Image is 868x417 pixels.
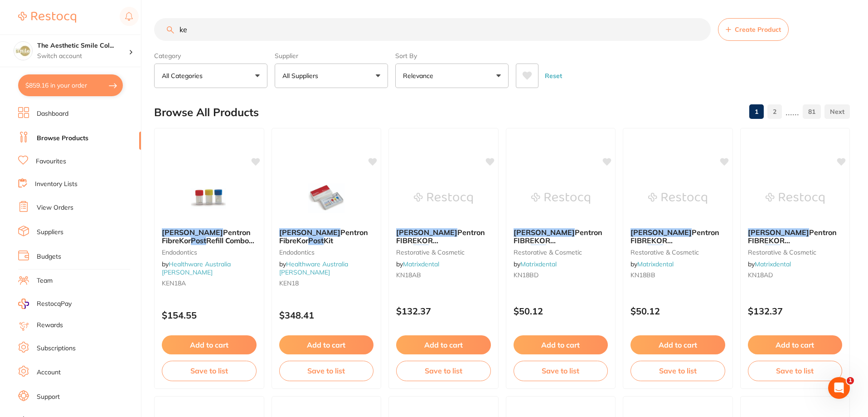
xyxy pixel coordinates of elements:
span: 1.25mm Yellow (30) Refill [748,245,833,262]
a: Dashboard [37,109,68,118]
p: $154.55 [162,310,257,320]
a: 1 [749,103,764,121]
span: KEN18 [279,279,299,287]
p: $50.12 [630,306,725,316]
span: Pentron FIBREKOR Fibre [630,228,719,254]
button: Save to list [396,361,491,381]
em: Post [531,245,546,254]
a: Account [37,368,61,377]
span: KN18BB [630,271,655,279]
img: Kerr Pentron FIBREKOR Fibre Post 1.00mm Red (30) Refill [414,176,473,221]
em: Post [648,245,663,254]
button: All Suppliers [275,64,388,88]
em: Post [413,245,429,254]
a: Team [37,276,53,285]
span: by [279,260,348,276]
em: Post [765,245,781,254]
small: restorative & cosmetic [396,249,491,256]
label: Sort By [395,52,509,60]
b: Kerr Pentron FibreKor Post Refill Combo Kit [162,228,257,245]
a: Favourites [36,157,66,166]
em: [PERSON_NAME] [396,228,457,237]
a: Matrixdental [637,260,674,268]
a: 2 [767,103,782,121]
span: by [630,260,674,268]
b: Kerr Pentron FIBREKOR Fibre Post 1.25mm Yellow (30) Refill [748,228,843,245]
p: Relevance [403,71,437,80]
img: Kerr Pentron FibreKor Post Refill Combo Kit [179,176,238,221]
b: Kerr Pentron FIBREKOR Fibre Post 1.125mm Purple (10) Refill [514,228,608,245]
span: Pentron FIBREKOR Fibre [748,228,837,254]
img: Kerr Pentron FIBREKOR Fibre Post 1.25mm Yellow (30) Refill [766,176,824,221]
span: Pentron FibreKor [279,228,368,245]
b: Kerr Pentron FibreKor Post Kit [279,228,374,245]
button: Create Product [718,18,789,41]
a: View Orders [37,203,73,212]
span: by [514,260,557,268]
a: Subscriptions [37,344,76,353]
img: Kerr Pentron FIBREKOR Fibre Post 1.125mm Purple (10) Refill [531,176,590,221]
button: Add to cart [396,335,491,354]
span: Pentron FIBREKOR Fibre [514,228,602,254]
button: Add to cart [162,335,257,354]
em: [PERSON_NAME] [630,228,692,237]
a: Matrixdental [755,260,791,268]
button: Save to list [514,361,608,381]
a: Suppliers [37,228,63,237]
span: KN18AB [396,271,421,279]
p: $132.37 [396,306,491,316]
label: Category [154,52,267,60]
button: All Categories [154,64,267,88]
span: 1.00mm Red (30) Refill [396,245,489,262]
button: Relevance [395,64,509,88]
span: 1.125mm Purple (10) Refill [514,245,603,262]
em: [PERSON_NAME] [514,228,575,237]
button: Reset [542,64,565,88]
button: Save to list [162,361,257,381]
span: KEN18A [162,279,186,287]
h4: The Aesthetic Smile Collective [37,41,129,50]
p: Switch account [37,52,129,61]
span: Refill Combo Kit [162,236,254,253]
small: Endodontics [162,249,257,256]
small: Endodontics [279,249,374,256]
p: $132.37 [748,306,843,316]
span: by [748,260,791,268]
span: KN18AD [748,271,773,279]
img: Kerr Pentron FIBREKOR Fibre Post 1.25mm Yellow (10) Refill [648,176,707,221]
button: Save to list [279,361,374,381]
a: Rewards [37,321,63,330]
span: by [162,260,231,276]
a: Healthware Australia [PERSON_NAME] [162,260,231,276]
a: RestocqPay [18,299,72,309]
p: $50.12 [514,306,608,316]
h2: Browse All Products [154,106,259,119]
em: Post [191,236,206,245]
b: Kerr Pentron FIBREKOR Fibre Post 1.00mm Red (30) Refill [396,228,491,245]
small: restorative & cosmetic [748,249,843,256]
span: KN18BD [514,271,538,279]
button: Add to cart [279,335,374,354]
img: Restocq Logo [18,12,76,23]
span: 1.25mm Yellow (10) Refill [630,245,715,262]
span: Pentron FIBREKOR Fibre [396,228,485,254]
small: restorative & cosmetic [630,249,725,256]
p: ...... [786,107,799,117]
a: Matrixdental [520,260,557,268]
button: Add to cart [514,335,608,354]
button: Add to cart [748,335,843,354]
span: Create Product [735,26,781,33]
iframe: Intercom live chat [828,377,850,399]
small: restorative & cosmetic [514,249,608,256]
p: $348.41 [279,310,374,320]
a: Matrixdental [403,260,439,268]
img: Kerr Pentron FibreKor Post Kit [297,176,356,221]
input: Search Products [154,18,711,41]
a: Browse Products [37,134,88,143]
span: Pentron FibreKor [162,228,251,245]
a: Inventory Lists [35,180,78,189]
a: 81 [803,103,821,121]
button: Save to list [630,361,725,381]
img: The Aesthetic Smile Collective [14,42,32,60]
p: All Categories [162,71,206,80]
